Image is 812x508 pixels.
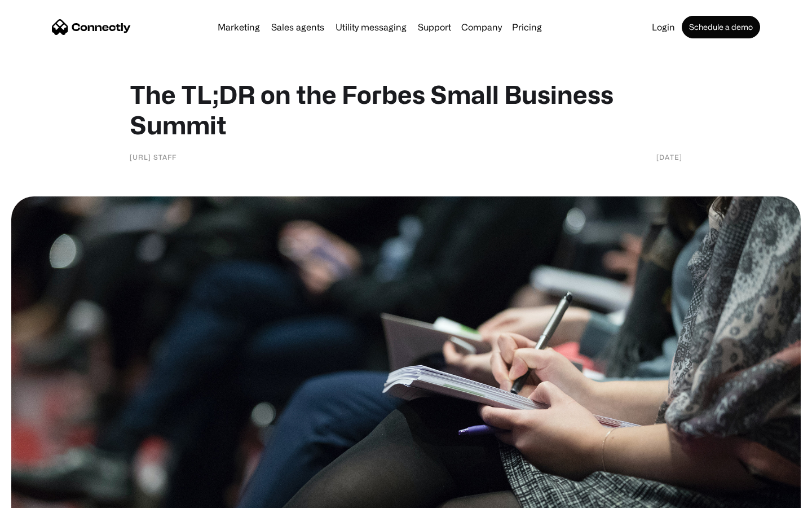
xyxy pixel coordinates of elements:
[213,23,264,32] a: Marketing
[507,23,546,32] a: Pricing
[656,151,682,163] div: [DATE]
[647,23,679,32] a: Login
[130,151,176,163] div: [URL] Staff
[413,23,456,32] a: Support
[682,16,760,38] a: Schedule a demo
[267,23,329,32] a: Sales agents
[11,488,68,504] aside: Language selected: English
[331,23,411,32] a: Utility messaging
[461,19,502,35] div: Company
[23,488,68,504] ul: Language list
[130,79,682,140] h1: The TL;DR on the Forbes Small Business Summit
